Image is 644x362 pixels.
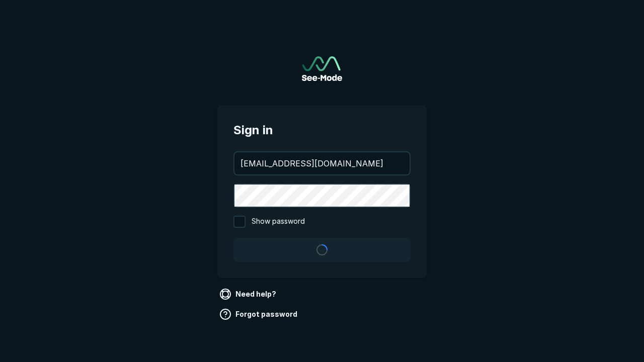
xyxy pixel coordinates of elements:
a: Go to sign in [302,56,342,81]
a: Forgot password [217,306,301,322]
input: your@email.com [234,152,410,174]
span: Show password [252,216,305,228]
span: Sign in [233,121,411,139]
a: Need help? [217,286,280,302]
img: See-Mode Logo [302,56,342,81]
